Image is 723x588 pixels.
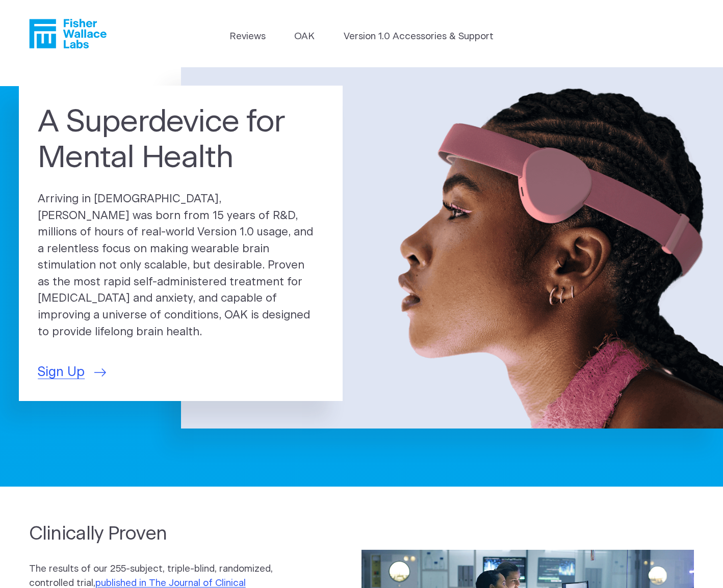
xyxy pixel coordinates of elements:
a: OAK [294,30,315,44]
a: Fisher Wallace [29,19,107,48]
h2: Clinically Proven [29,521,286,546]
span: Sign Up [38,363,85,382]
p: Arriving in [DEMOGRAPHIC_DATA], [PERSON_NAME] was born from 15 years of R&D, millions of hours of... [38,191,324,340]
h1: A Superdevice for Mental Health [38,104,324,176]
a: Reviews [229,30,266,44]
a: Version 1.0 Accessories & Support [344,30,494,44]
a: Sign Up [38,363,106,382]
